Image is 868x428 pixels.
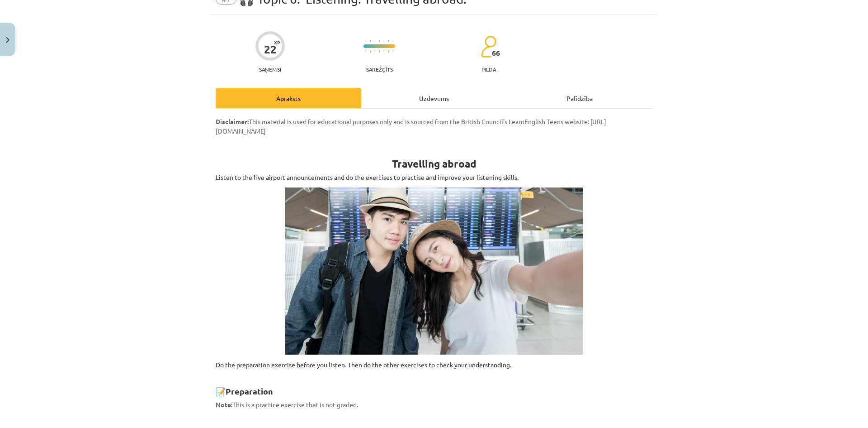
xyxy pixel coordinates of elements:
[365,40,366,42] img: icon-short-line-57e1e144782c952c97e751825c79c345078a6d821885a25fce030b3d8c18986b.svg
[374,40,375,42] img: icon-short-line-57e1e144782c952c97e751825c79c345078a6d821885a25fce030b3d8c18986b.svg
[216,360,652,370] p: Do the preparation exercise before you listen. Then do the other exercises to check your understa...
[216,117,606,135] span: This material is used for educational purposes only and is sourced from the British Council's Lea...
[392,40,393,42] img: icon-short-line-57e1e144782c952c97e751825c79c345078a6d821885a25fce030b3d8c18986b.svg
[255,66,285,72] p: Saņemsi
[392,157,476,170] strong: Travelling abroad
[361,88,507,108] div: Uzdevums
[374,50,375,53] img: icon-short-line-57e1e144782c952c97e751825c79c345078a6d821885a25fce030b3d8c18986b.svg
[274,40,280,45] span: XP
[383,50,384,53] img: icon-short-line-57e1e144782c952c97e751825c79c345078a6d821885a25fce030b3d8c18986b.svg
[370,50,371,53] img: icon-short-line-57e1e144782c952c97e751825c79c345078a6d821885a25fce030b3d8c18986b.svg
[392,50,393,53] img: icon-short-line-57e1e144782c952c97e751825c79c345078a6d821885a25fce030b3d8c18986b.svg
[388,40,389,42] img: icon-short-line-57e1e144782c952c97e751825c79c345078a6d821885a25fce030b3d8c18986b.svg
[388,50,389,53] img: icon-short-line-57e1e144782c952c97e751825c79c345078a6d821885a25fce030b3d8c18986b.svg
[481,35,496,58] img: students-c634bb4e5e11cddfef0936a35e636f08e4e9abd3cc4e673bd6f9a4125e45ecb1.svg
[492,49,500,57] span: 66
[216,173,652,182] p: Listen to the five airport announcements and do the exercises to practise and improve your listen...
[383,40,384,42] img: icon-short-line-57e1e144782c952c97e751825c79c345078a6d821885a25fce030b3d8c18986b.svg
[507,88,652,108] div: Palīdzība
[379,50,380,53] img: icon-short-line-57e1e144782c952c97e751825c79c345078a6d821885a25fce030b3d8c18986b.svg
[216,400,358,409] span: This is a practice exercise that is not graded.
[370,40,371,42] img: icon-short-line-57e1e144782c952c97e751825c79c345078a6d821885a25fce030b3d8c18986b.svg
[365,50,366,53] img: icon-short-line-57e1e144782c952c97e751825c79c345078a6d821885a25fce030b3d8c18986b.svg
[264,43,277,56] div: 22
[216,117,249,125] strong: Disclaimer:
[226,386,273,396] strong: Preparation
[6,37,9,43] img: icon-close-lesson-0947bae3869378f0d4975bcd49f059093ad1ed9edebbc8119c70593378902aed.svg
[379,40,380,42] img: icon-short-line-57e1e144782c952c97e751825c79c345078a6d821885a25fce030b3d8c18986b.svg
[366,66,393,72] p: Sarežģīts
[216,400,232,409] strong: Note:
[216,88,361,108] div: Apraksts
[481,66,496,72] p: pilda
[216,375,652,397] h2: 📝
